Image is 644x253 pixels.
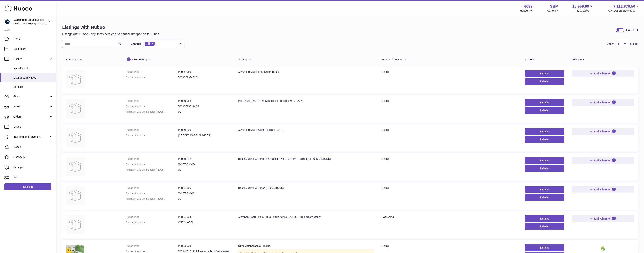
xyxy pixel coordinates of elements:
[382,58,399,61] span: Product Type
[572,70,634,77] button: Link Channel
[238,244,374,248] div: GPN MetaboliseMe Freebie
[608,9,640,13] span: AVAILABLE Stock Total
[126,244,178,248] dt: Huboo P no
[13,85,53,89] span: Bundles
[572,157,634,164] button: Link Channel
[608,4,640,13] a: 7,112,876.50 AVAILABLE Stock Total
[178,186,230,190] dd: P-1054385
[238,128,374,132] div: Advanced Multi+ Offer Postcard [DATE]
[126,110,178,114] dt: Minimum Life On Receipt (MLOR)
[572,4,589,9] span: 18,959.90
[382,244,517,248] div: listing
[178,110,230,114] dd: 91
[178,105,230,108] dd: 5060371981143-1
[13,155,53,159] span: Channels
[238,58,244,61] span: title
[126,163,178,166] dt: Current identifier
[13,135,49,139] span: Invoicing and Payments
[66,58,78,61] span: Huboo no
[126,215,178,219] dt: Huboo P no
[178,128,230,132] dd: P-1056209
[126,70,178,74] dt: Huboo P no
[178,192,230,195] dd: XXXTBCXXX
[525,186,564,193] a: Details
[13,95,49,98] span: Stock
[525,136,564,143] button: Labels
[126,221,178,224] dt: Current identifier
[13,176,53,179] span: Returns
[178,197,230,201] dd: 91
[601,246,605,251] img: shopify-small.png
[520,9,533,13] div: Huboo Ref
[382,128,517,132] div: listing
[66,99,85,118] img: Vitamin D+ 28 Softgels Per Box (FY65-STOCK)
[126,128,178,132] dt: Huboo P no
[13,47,53,51] span: Dashboard
[382,70,517,74] div: listing
[13,57,49,61] span: Listings
[577,9,593,13] span: Total sales
[525,99,564,106] a: Details
[13,37,53,41] span: Home
[594,72,610,75] span: Link Channel
[4,183,51,190] a: Log out
[594,159,610,162] span: Link Channel
[238,157,374,161] div: Healthy Joints & Bones 120 Tablets Per Round Pot - Boxed (PF26-120-STOCK)
[238,215,374,219] div: Ateronon Heart Lanka Nutra Labels (CN02-LABEL) Trade orders ONLY
[66,70,85,89] img: Advanced Multi+ First Order In Pack
[126,168,178,172] dt: Minimum Life On Receipt (MLOR)
[62,32,160,36] p: Listings with Huboo - any items here can be sent or dropped off to Huboo.
[14,18,48,25] div: Cambridge Nutraceuticals Ltd
[525,165,564,172] button: Labels
[524,4,533,9] strong: 6099
[594,217,610,220] span: Link Channel
[594,188,610,191] span: Link Channel
[382,215,517,219] div: packaging
[525,215,564,222] a: Details
[525,78,564,85] button: Labels
[13,165,53,169] span: Settings
[382,186,517,190] div: listing
[238,186,374,190] div: Healthy Joints & Bones (PF26-STOCK)
[607,42,614,46] label: Show
[178,70,230,74] dd: P-1057059
[13,76,53,80] span: Listings with Huboo
[238,70,374,74] div: Advanced Multi+ First Order In Pack
[178,168,230,172] dd: 91
[550,4,558,9] strong: GBP
[146,42,150,45] span: All
[178,163,230,166] dd: XXXTBCXXXx
[126,99,178,103] dt: Huboo P no
[547,9,558,13] div: Currency
[178,244,230,248] dd: P-1052939
[4,19,10,25] img: huboo@camnutra.com
[572,99,634,106] button: Link Channel
[66,215,85,234] img: Ateronon Heart Lanka Nutra Labels (CN02-LABEL) Trade orders ONLY
[14,22,55,25] span: [EMAIL_ADDRESS][DOMAIN_NAME]
[126,186,178,190] dt: Huboo P no
[572,58,634,61] div: channels
[13,115,49,118] span: Orders
[66,186,85,205] img: Healthy Joints & Bones (PF26-STOCK)
[525,223,564,230] button: Labels
[630,42,638,46] span: entries
[626,28,638,32] div: Bulk Edit
[13,125,53,129] span: Usage
[178,157,230,161] dd: P-1055272
[525,58,564,61] div: action
[594,130,610,133] span: Link Channel
[178,134,230,137] dd: [CREDIT_CARD_NUMBER]
[572,128,634,135] button: Link Channel
[62,24,160,30] h1: Listings with Huboo
[126,197,178,201] dt: Minimum Life On Receipt (MLOR)
[13,145,53,149] span: Cases
[178,215,230,219] dd: P-1054334
[126,76,178,79] dt: Current identifier
[178,99,230,103] dd: P-1056958
[572,186,634,193] button: Link Channel
[131,42,141,46] label: Channel
[238,99,374,103] div: [MEDICAL_DATA]+ 28 Softgels Per Box (FY65-STOCK)
[525,157,564,164] a: Details
[613,4,635,9] span: 7,112,876.50
[66,157,85,176] img: Healthy Joints & Bones 120 Tablets Per Round Pot - Boxed (PF26-120-STOCK)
